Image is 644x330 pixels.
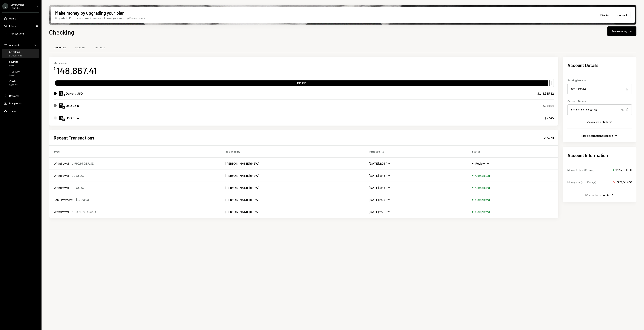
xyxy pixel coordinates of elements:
td: [PERSON_NAME] (NEW) [221,206,364,218]
div: View more details [587,120,608,123]
div: Completed [475,210,490,214]
a: Home [2,15,39,22]
a: Savings$0.00 [2,59,39,68]
div: My balance [54,61,97,65]
div: Checking [9,50,22,53]
a: Inbox [2,22,39,29]
a: Transactions [2,30,39,37]
div: $148,867.41 [9,54,22,57]
div: Make money by upgrading your plan [55,10,125,16]
div: Treasury [9,70,20,73]
a: Checking$148,867.41 [2,49,39,58]
div: • • • • • • • • 6155 [567,104,632,115]
div: Withdrawal [54,185,69,190]
h2: Account Details [567,62,632,68]
div: Transactions [9,32,25,35]
a: Recipients [2,100,39,107]
div: Overview [54,46,66,49]
div: Cards [9,80,18,83]
div: LayerDrone Found... [11,3,33,9]
td: [PERSON_NAME] (NEW) [221,182,364,194]
button: Dismiss [596,11,614,19]
div: 101019644 [567,84,632,94]
div: Savings [9,60,18,63]
div: Upgrade to Pro — your current balance will cover your subscription and more. [55,16,146,20]
button: Move money [607,26,636,36]
div: 10 USDC [72,173,84,178]
a: Settings [90,43,109,52]
img: USDC [59,116,63,120]
div: 10 USDC [72,185,84,190]
div: Home [9,17,16,20]
td: [DATE] 2:25 PM [364,194,467,206]
div: Rewards [9,94,19,97]
td: [PERSON_NAME] (NEW) [221,157,364,170]
a: Overview [49,43,71,52]
a: Treasury$0.00 [2,69,39,78]
div: 148,867.41 [56,65,97,76]
a: Security [71,43,90,52]
div: Money out (last 30 days) [567,180,596,184]
div: $0.00 [9,64,18,67]
th: Initiated By [221,145,364,157]
img: ethereum-mainnet [62,106,65,109]
div: Inbox [9,24,16,28]
div: $74,055.60 [613,180,632,184]
a: View all [544,136,554,140]
div: Security [75,46,85,49]
img: DKUSD [59,91,63,96]
div: Completed [475,185,490,190]
div: $254.84 [543,103,554,108]
div: USD Coin [66,116,79,120]
div: USD Coin [66,103,79,108]
div: $167,800.00 [612,168,632,172]
button: View address details [585,193,614,197]
td: [DATE] 2:23 PM [364,206,467,218]
div: Money in (last 30 days) [567,168,594,172]
div: $97.45 [545,116,554,120]
div: Completed [475,173,490,178]
td: [PERSON_NAME] (NEW) [221,194,364,206]
div: Review [475,161,485,166]
a: Accounts [2,42,39,48]
div: Withdrawal [54,173,69,178]
img: base-mainnet [62,119,65,121]
div: View address details [585,194,610,197]
div: $ [54,67,55,71]
th: Status [467,145,558,157]
button: Contact [614,12,630,18]
th: Type [49,145,221,157]
td: [DATE] 3:46 PM [364,182,467,194]
div: 10,001.69 DKUSD [72,210,96,214]
td: [DATE] 2:05 PM [364,157,467,170]
img: USDC [59,103,63,108]
button: Make international deposit [582,134,618,138]
div: Account Number [567,99,632,103]
div: $3,023.93 [75,197,89,202]
div: 1,990.99 DKUSD [72,161,94,166]
div: L [2,3,8,9]
div: Withdrawal [54,210,69,214]
div: Team [9,109,16,113]
div: Make international deposit [582,134,613,137]
div: Recipients [9,102,22,105]
div: Move money [612,29,627,33]
td: [PERSON_NAME] (NEW) [221,170,364,182]
div: Dakota USD [66,91,83,96]
div: Accounts [9,43,21,47]
div: Completed [475,197,490,202]
div: Bank Payment [54,197,72,202]
a: Rewards [2,92,39,99]
div: $0.00 [9,74,20,77]
td: [DATE] 3:46 PM [364,170,467,182]
div: Settings [95,46,105,49]
a: Cards$628.39 [2,79,39,88]
th: Initiated At [364,145,467,157]
div: $148,515.12 [537,91,554,96]
h2: Account Information [567,152,632,158]
img: base-mainnet [62,94,65,96]
div: $628.39 [9,84,18,87]
h1: Checking [49,28,74,36]
h2: Recent Transactions [54,135,94,141]
div: DKUSD [55,81,548,86]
